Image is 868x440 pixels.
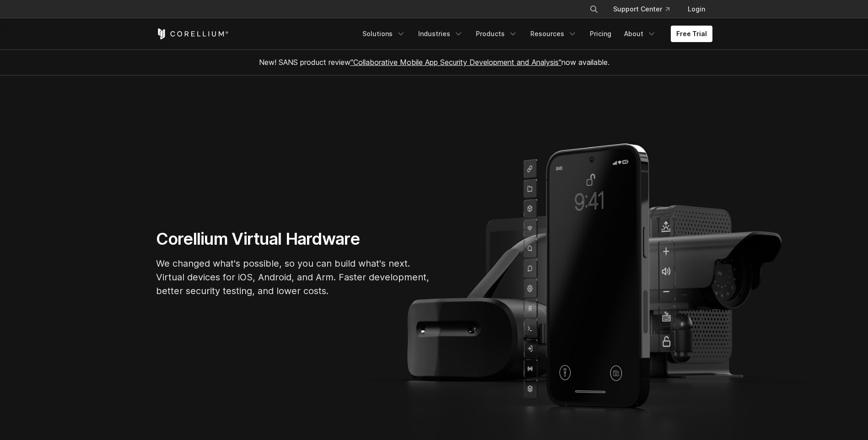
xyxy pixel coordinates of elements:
[156,28,229,39] a: Corellium Home
[259,58,609,67] span: New! SANS product review now available.
[470,26,523,42] a: Products
[606,1,677,17] a: Support Center
[586,1,602,17] button: Search
[156,229,431,249] h1: Corellium Virtual Hardware
[680,1,712,17] a: Login
[525,26,582,42] a: Resources
[671,26,712,42] a: Free Trial
[413,26,469,42] a: Industries
[357,26,712,42] div: Navigation Menu
[619,26,662,42] a: About
[350,58,561,67] a: "Collaborative Mobile App Security Development and Analysis"
[578,1,712,17] div: Navigation Menu
[357,26,411,42] a: Solutions
[156,257,431,298] p: We changed what's possible, so you can build what's next. Virtual devices for iOS, Android, and A...
[584,26,617,42] a: Pricing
